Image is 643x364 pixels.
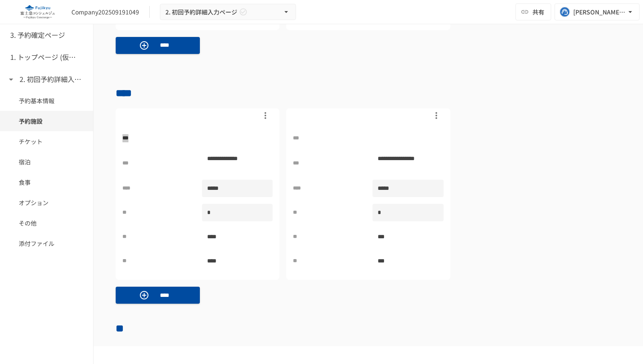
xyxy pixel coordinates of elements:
h6: 3. 予約確定ページ [10,30,65,41]
button: [PERSON_NAME][EMAIL_ADDRESS][PERSON_NAME][DOMAIN_NAME] [555,3,640,20]
h6: 2. 初回予約詳細入力ページ [20,74,88,85]
div: [PERSON_NAME][EMAIL_ADDRESS][PERSON_NAME][DOMAIN_NAME] [573,7,626,17]
div: Company202509191049 [71,8,139,17]
span: 予約施設 [19,116,74,126]
span: 食事 [19,178,74,187]
span: オプション [19,198,74,207]
span: 添付ファイル [19,239,74,248]
span: 宿泊 [19,157,74,166]
h6: 1. トップページ (仮予約一覧) [10,52,78,63]
img: eQeGXtYPV2fEKIA3pizDiVdzO5gJTl2ahLbsPaD2E4R [10,5,65,19]
button: 共有 [515,3,551,20]
span: その他 [19,218,74,228]
span: チケット [19,137,74,146]
button: 2. 初回予約詳細入力ページ [160,4,296,20]
span: 共有 [532,7,544,17]
span: 2. 初回予約詳細入力ページ [165,7,237,17]
span: 予約基本情報 [19,96,74,105]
